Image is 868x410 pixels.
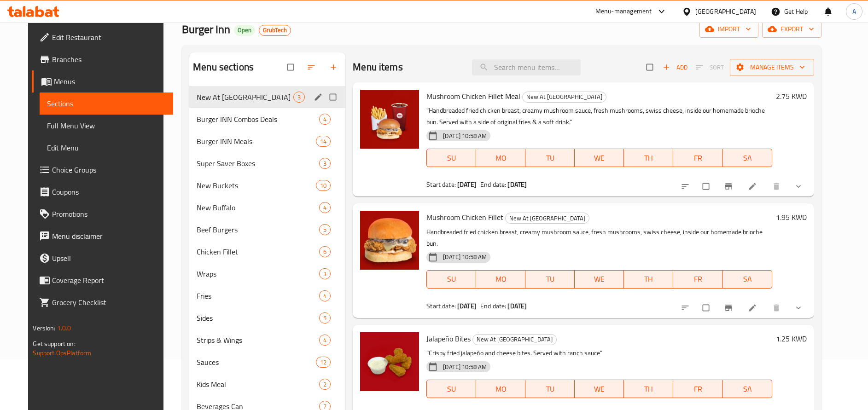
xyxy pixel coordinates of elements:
button: MO [476,380,525,398]
button: import [699,21,758,38]
div: New At Burger INN [522,92,606,103]
span: FR [677,272,719,286]
a: Support.OpsPlatform [33,347,91,359]
div: Sides5 [189,307,345,329]
span: Coverage Report [52,275,166,286]
a: Edit Restaurant [32,26,173,48]
span: End date: [480,179,506,191]
button: show more [788,298,810,318]
button: TH [624,380,673,398]
span: 4 [320,115,330,124]
span: TU [529,272,571,286]
span: Select to update [697,178,717,195]
p: Handbreaded fried chicken breast, creamy mushroom sauce, fresh mushrooms, swiss cheese, inside ou... [426,226,772,249]
button: TU [525,270,575,289]
span: 1.0.0 [57,322,71,334]
h6: 1.95 KWD [776,211,807,224]
div: Burger INN Meals14 [189,130,345,152]
span: [DATE] 10:58 AM [439,132,490,140]
h2: Menu items [353,60,403,74]
span: Sauces [197,357,316,368]
button: sort-choices [675,176,697,196]
span: Fries [197,290,319,301]
span: Mushroom Chicken Fillet Meal [426,89,520,103]
span: Edit Restaurant [52,32,166,43]
span: 10 [316,181,330,190]
button: SA [722,149,772,167]
a: Menus [32,70,173,92]
span: WE [578,151,620,165]
span: Add [663,62,687,73]
div: Burger INN Combos Deals4 [189,108,345,130]
div: [GEOGRAPHIC_DATA] [695,6,756,17]
span: TU [529,382,571,396]
div: items [319,312,331,323]
div: items [293,92,305,103]
span: Get support on: [33,338,75,350]
div: items [316,136,331,147]
span: WE [578,272,620,286]
a: Edit menu item [748,182,759,191]
span: SA [726,272,768,286]
div: Kids Meal2 [189,373,345,395]
a: Full Menu View [40,115,173,137]
button: SA [722,380,772,398]
svg: Show Choices [794,182,803,191]
button: WE [575,149,624,167]
span: Coupons [52,186,166,197]
span: Select section first [690,60,730,75]
button: SA [722,270,772,289]
span: MO [480,272,522,286]
span: New Buffalo [197,202,319,213]
button: Manage items [730,59,814,76]
span: 4 [320,336,330,345]
button: show more [788,176,810,196]
button: FR [673,149,722,167]
div: items [319,290,331,301]
span: SU [431,382,472,396]
p: "Crispy fried jalapeño and cheese bites. Served with ranch sauce" [426,347,772,359]
span: SU [431,151,472,165]
span: FR [677,151,719,165]
span: Kids Meal [197,379,319,390]
span: Beef Burgers [197,224,319,235]
button: TU [525,380,575,398]
span: 3 [320,159,330,168]
div: Open [234,25,255,36]
div: items [319,224,331,235]
a: Choice Groups [32,159,173,181]
img: Mushroom Chicken Fillet Meal [360,90,419,149]
span: 12 [316,358,330,367]
button: Branch-specific-item [718,298,740,318]
button: export [762,21,821,38]
div: Burger INN Meals [197,136,316,147]
a: Coupons [32,181,173,203]
span: SA [726,382,768,396]
span: TU [529,151,571,165]
button: SU [426,380,476,398]
div: Beef Burgers5 [189,219,345,241]
span: TH [628,382,670,396]
a: Grocery Checklist [32,291,173,313]
span: 5 [320,225,330,234]
button: Add [660,60,690,75]
span: Sections [47,98,166,109]
span: Super Saver Boxes [197,158,319,169]
span: GrubTech [259,26,291,34]
button: delete [766,176,788,196]
a: Coverage Report [32,269,173,291]
svg: Show Choices [794,303,803,312]
div: items [319,335,331,346]
span: Sort sections [301,57,323,77]
b: [DATE] [457,300,477,312]
span: MO [480,151,522,165]
span: New At [GEOGRAPHIC_DATA] [473,334,556,345]
div: New At Burger INN [472,334,557,345]
div: Sides [197,312,319,323]
div: items [316,357,331,368]
span: Burger Inn [182,19,230,40]
div: New Buckets10 [189,174,345,196]
span: Add item [660,60,690,75]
